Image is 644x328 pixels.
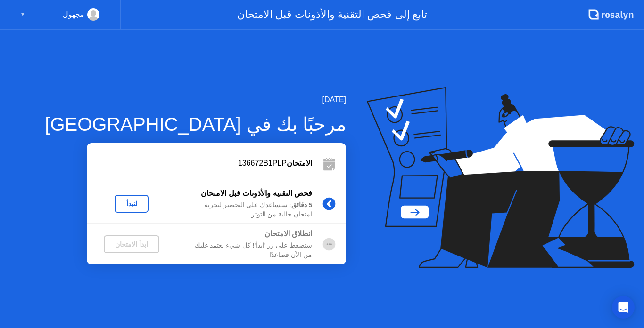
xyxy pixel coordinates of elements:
[115,195,149,213] button: لنبدأ
[287,159,312,167] b: الامتحان
[118,200,145,208] div: لنبدأ
[20,8,25,21] div: ▼
[201,189,312,197] b: فحص التقنية والأذونات قبل الامتحان
[264,230,312,238] b: انطلاق الامتحان
[612,296,635,319] div: Open Intercom Messenger
[45,94,346,105] div: [DATE]
[87,158,312,169] div: 136672B1PLP
[176,200,312,220] div: : سنساعدك على التحضير لتجربة امتحان خالية من التوتر
[291,201,312,208] b: 5 دقائق
[63,8,84,21] div: مجهول
[45,110,346,138] div: مرحبًا بك في [GEOGRAPHIC_DATA]
[104,235,159,253] button: ابدأ الامتحان
[107,240,156,248] div: ابدأ الامتحان
[176,241,312,260] div: ستضغط على زر 'ابدأ'! كل شيء يعتمد عليك من الآن فصاعدًا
